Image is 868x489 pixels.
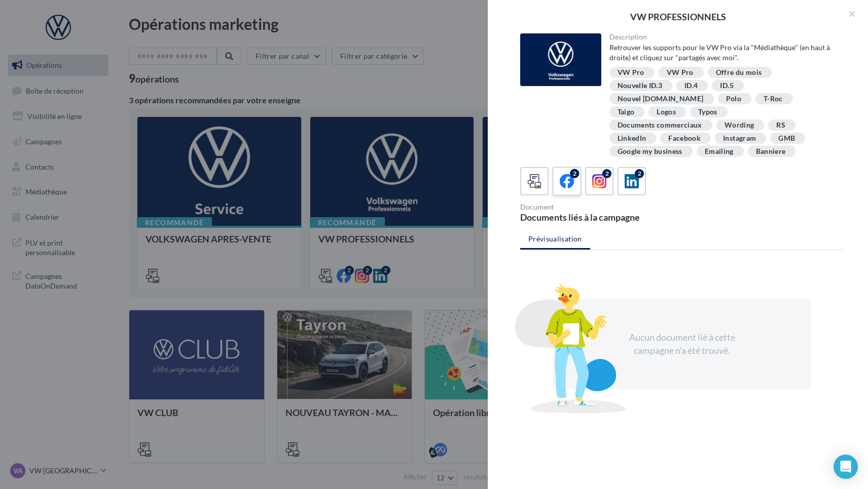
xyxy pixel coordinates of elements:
div: Aucun document lié à cette campagne n'a été trouvé. [618,331,746,357]
div: Linkedln [618,135,646,142]
div: 2 [635,169,644,178]
div: Polo [726,95,741,103]
div: Nouvel [DOMAIN_NAME] [618,95,704,103]
div: Offre du mois [716,69,762,76]
div: VW PROFESSIONNELS [504,12,852,21]
div: Retrouver les supports pour le VW Pro via la "Médiathèque" (en haut à droite) et cliquez sur "par... [609,43,836,63]
div: ID.5 [720,82,733,90]
div: 2 [602,169,611,178]
div: Description [609,33,836,40]
div: 2 [570,169,579,178]
div: T-Roc [764,95,783,103]
div: Open Intercom Messenger [834,455,858,479]
div: VW Pro [618,69,644,76]
div: Document [520,203,678,211]
div: GMB [778,135,795,142]
div: Documents liés à la campagne [520,213,678,222]
div: ID.4 [684,82,698,90]
div: Nouvelle ID.3 [618,82,663,90]
div: VW Pro [667,69,694,76]
div: Taigo [618,108,635,116]
div: Emailing [705,148,734,155]
div: Documents commerciaux [618,121,702,129]
div: RS [776,121,785,129]
div: Facebook [668,135,701,142]
div: Instagram [723,135,756,142]
div: Banniere [756,148,786,155]
div: Wording [725,121,754,129]
div: Google my business [618,148,682,155]
div: Logos [657,108,676,116]
div: Typos [698,108,717,116]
